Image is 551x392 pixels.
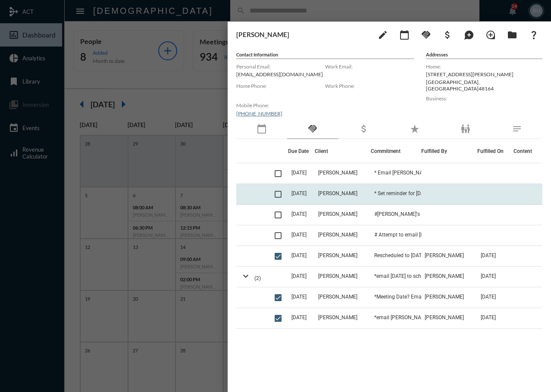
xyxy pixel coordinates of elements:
label: Work Email: [325,63,414,70]
span: [PERSON_NAME] [318,190,357,196]
h5: Contact Information [236,52,414,59]
th: Client [315,139,371,163]
button: Add Business [439,26,456,43]
th: Content [509,139,542,163]
button: Add meeting [396,26,413,43]
mat-icon: attach_money [359,124,369,134]
span: [DATE] [481,252,496,258]
label: Mobile Phone: [236,102,325,109]
span: [PERSON_NAME] [318,211,357,217]
span: [DATE] [481,314,496,320]
th: Due Date [288,139,315,163]
mat-icon: maps_ugc [464,30,474,40]
mat-icon: edit [378,30,388,40]
span: *email [DATE] to schedule review meeting. Email sent 9/15 [374,273,460,279]
button: What If? [525,26,542,43]
label: Personal Email: [236,63,325,70]
span: [DATE] [291,314,307,320]
mat-icon: calendar_today [399,30,410,40]
span: [PERSON_NAME] [318,294,357,300]
button: Add Introduction [482,26,499,43]
mat-icon: attach_money [442,30,453,40]
span: [DATE] [291,190,307,196]
button: Archives [504,26,521,43]
span: *Meeting Date? Email sent 6/2 [374,294,445,300]
mat-icon: expand_more [241,271,251,281]
button: edit person [374,26,391,43]
p: [STREET_ADDRESS][PERSON_NAME] [426,71,542,78]
span: [DATE] [291,252,307,258]
th: Fulfilled On [477,139,509,163]
span: (2) [254,275,261,281]
span: [DATE] [291,294,307,300]
p: [GEOGRAPHIC_DATA] , [GEOGRAPHIC_DATA] 48164 [426,79,542,92]
mat-icon: handshake [307,124,318,134]
mat-icon: handshake [421,30,431,40]
button: Add Mention [460,26,478,43]
h3: [PERSON_NAME] [236,31,370,38]
mat-icon: notes [512,124,522,134]
span: [DATE] [291,273,307,279]
span: [PERSON_NAME] [425,273,464,279]
span: [DATE] [291,232,307,238]
h5: Addresses [426,52,542,59]
span: [PERSON_NAME] [318,314,357,320]
th: Fulfilled By [421,139,477,163]
span: Rescheduled to [DATE] 8:00 AM [374,252,447,258]
span: [PERSON_NAME] [318,252,357,258]
button: Add Commitment [417,26,435,43]
span: [DATE] [291,170,307,176]
span: # Attempt to email [PERSON_NAME] with a recommendation from proceeds for his structured note matu... [374,232,460,238]
span: [PERSON_NAME] [425,314,464,320]
span: [PERSON_NAME] [318,273,357,279]
span: #[PERSON_NAME]'s Structured Note matures [DATE] [374,211,460,217]
span: [DATE] [291,211,307,217]
span: * Set reminder for [DATE] to review the proceeds from [PERSON_NAME]'s structured note in his curr... [374,190,460,196]
th: Commitment [371,139,421,163]
span: [DATE] [481,294,496,300]
label: Home: [426,63,542,70]
mat-icon: star_rate [410,124,420,134]
span: [PERSON_NAME] [318,232,357,238]
span: [PERSON_NAME] [318,170,357,176]
span: *email [PERSON_NAME] his 1099s for his TBG & TUF Trust accounts TBG385722, TUF190758 [374,314,460,320]
span: [DATE] [481,273,496,279]
p: [EMAIL_ADDRESS][DOMAIN_NAME] [236,71,325,78]
mat-icon: loupe [485,30,496,40]
a: [PHONE_NUMBER] [236,110,282,117]
span: [PERSON_NAME] [425,294,464,300]
span: [PERSON_NAME] [425,252,464,258]
label: Business: [426,95,542,102]
mat-icon: folder [507,30,517,40]
label: Work Phone: [325,83,414,89]
span: * Email [PERSON_NAME] [DATE] to schedule review meeting [374,170,460,176]
mat-icon: calendar_today [257,124,267,134]
mat-icon: family_restroom [460,124,471,134]
mat-icon: question_mark [529,30,539,40]
label: Home Phone: [236,83,325,89]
